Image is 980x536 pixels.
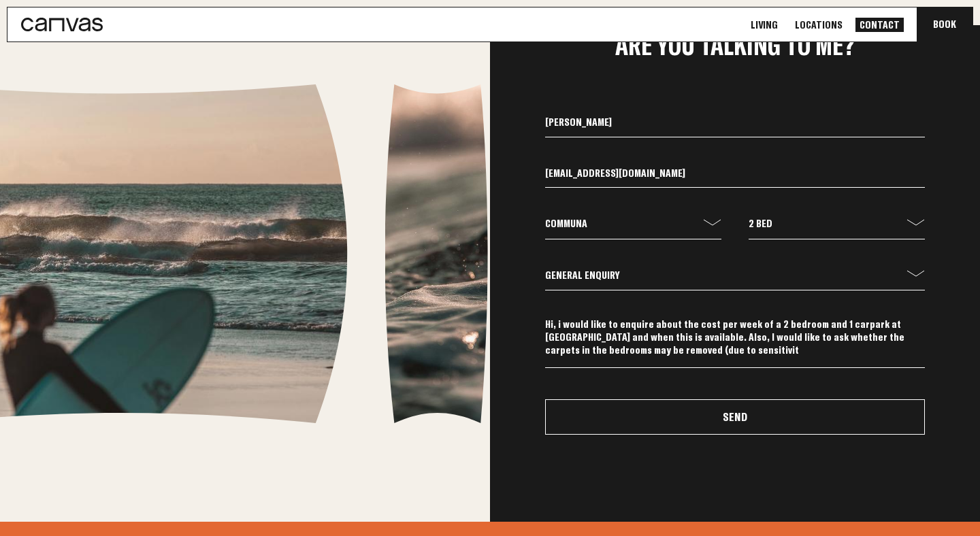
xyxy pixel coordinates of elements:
[917,7,973,41] button: Book
[490,32,980,58] h2: Are you talking to me?
[747,18,782,32] a: Living
[545,165,925,188] input: Email
[490,25,980,58] button: Are you talking to me?
[791,18,847,32] a: Locations
[545,399,925,435] button: Send
[545,114,925,137] input: What should we call you?
[545,318,925,368] textarea: Hi, i would like to enquire about the cost per week of a 2 bedroom and 1 carpark at [GEOGRAPHIC_D...
[855,18,904,32] a: Contact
